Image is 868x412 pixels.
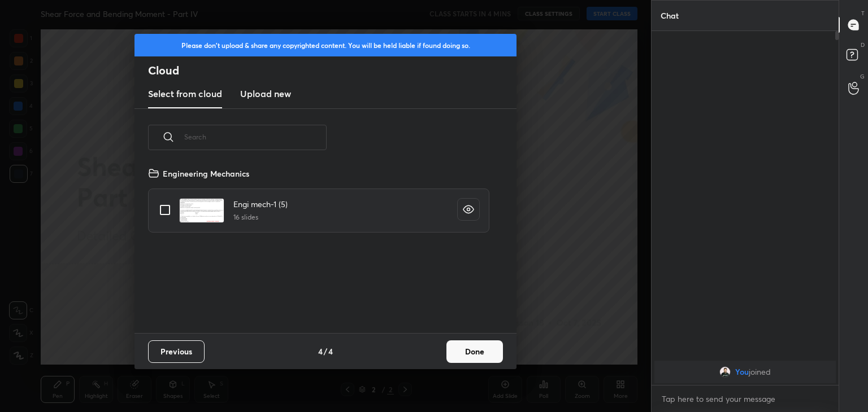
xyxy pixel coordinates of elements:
[652,358,839,385] div: grid
[446,340,503,363] button: Done
[148,340,205,363] button: Previous
[652,1,688,30] p: Chat
[240,87,291,100] h3: Upload new
[163,168,249,179] h4: Engineering Mechanics
[735,367,749,376] span: You
[318,345,323,357] h4: 4
[719,366,731,378] img: a90b112ffddb41d1843043b4965b2635.jpg
[749,367,771,376] span: joined
[324,345,327,357] h4: /
[861,9,865,17] p: T
[861,41,865,49] p: D
[233,212,288,222] h5: 16 slides
[148,63,517,78] h2: Cloud
[233,198,288,210] h4: Engi mech-1 (5)
[184,113,327,161] input: Search
[179,198,224,223] img: 1705127303ZNJYMM.pdf
[328,345,333,357] h4: 4
[134,34,517,56] div: Please don't upload & share any copyrighted content. You will be held liable if found doing so.
[134,163,503,333] div: grid
[860,72,865,81] p: G
[148,87,222,100] h3: Select from cloud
